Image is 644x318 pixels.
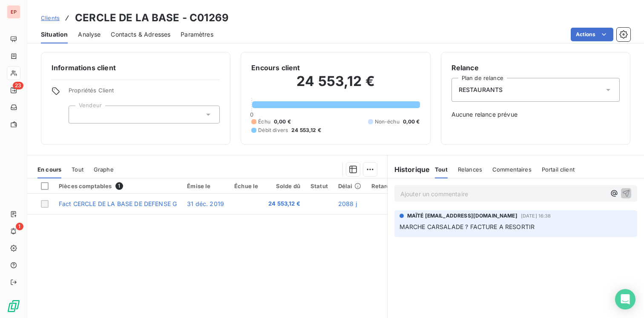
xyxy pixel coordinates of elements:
input: Ajouter une valeur [76,111,83,118]
span: 2088 j [338,200,357,207]
span: Tout [435,166,448,173]
span: 24 553,12 € [268,200,300,208]
span: Clients [41,14,60,21]
span: Non-échu [375,118,400,126]
h6: Relance [451,63,620,73]
h6: Informations client [52,63,220,73]
span: Tout [72,166,83,173]
span: Contacts & Adresses [111,30,170,39]
span: Graphe [94,166,114,173]
span: RESTAURANTS [459,86,503,94]
div: Statut [310,183,328,189]
span: MAÏTÉ [EMAIL_ADDRESS][DOMAIN_NAME] [407,212,517,220]
span: 1 [115,182,123,190]
div: Pièces comptables [59,182,177,190]
img: Logo LeanPay [7,299,20,313]
div: EP [7,5,20,19]
span: 0 [250,111,253,118]
span: En cours [37,166,61,173]
span: 0,00 € [403,118,420,126]
span: 1 [16,223,23,230]
span: Débit divers [258,126,288,134]
span: Commentaires [492,166,532,173]
span: Relances [458,166,482,173]
span: 31 déc. 2019 [187,200,224,207]
h3: CERCLE DE LA BASE - C01269 [75,10,229,26]
button: Actions [571,28,613,41]
div: Solde dû [268,183,300,189]
a: Clients [41,14,60,22]
h6: Historique [388,164,430,175]
span: 0,00 € [274,118,291,126]
div: Échue le [234,183,258,189]
span: MARCHE CARSALADE ? FACTURE A RESORTIR [400,223,535,230]
span: Propriétés Client [69,87,220,99]
span: [DATE] 16:38 [521,213,551,218]
span: 23 [13,82,23,89]
span: Situation [41,30,68,39]
span: Analyse [78,30,101,39]
span: Échu [258,118,270,126]
span: 24 553,12 € [291,126,321,134]
span: Portail client [542,166,575,173]
span: Paramètres [181,30,213,39]
h6: Encours client [251,63,300,73]
div: Émise le [187,183,224,189]
div: Délai [338,183,361,189]
div: Retard [371,183,399,189]
h2: 24 553,12 € [251,73,420,98]
span: Aucune relance prévue [451,110,620,119]
div: Open Intercom Messenger [615,289,635,309]
span: Fact CERCLE DE LA BASE DE DEFENSE G [59,200,177,207]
